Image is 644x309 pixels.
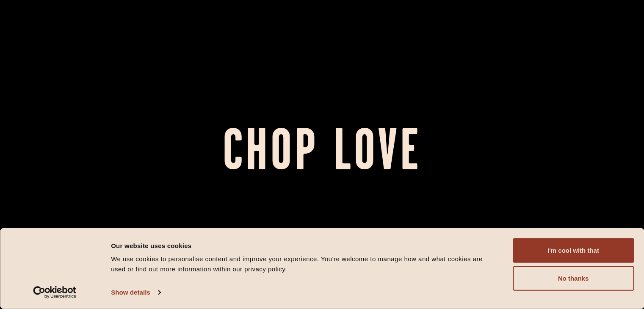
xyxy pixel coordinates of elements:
[513,238,634,263] button: I'm cool with that
[513,266,634,291] button: No thanks
[111,254,494,274] div: We use cookies to personalise content and improve your experience. You're welcome to manage how a...
[111,240,494,251] div: Our website uses cookies
[111,286,160,299] a: Show details
[18,286,92,299] a: Usercentrics Cookiebot - opens in a new window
